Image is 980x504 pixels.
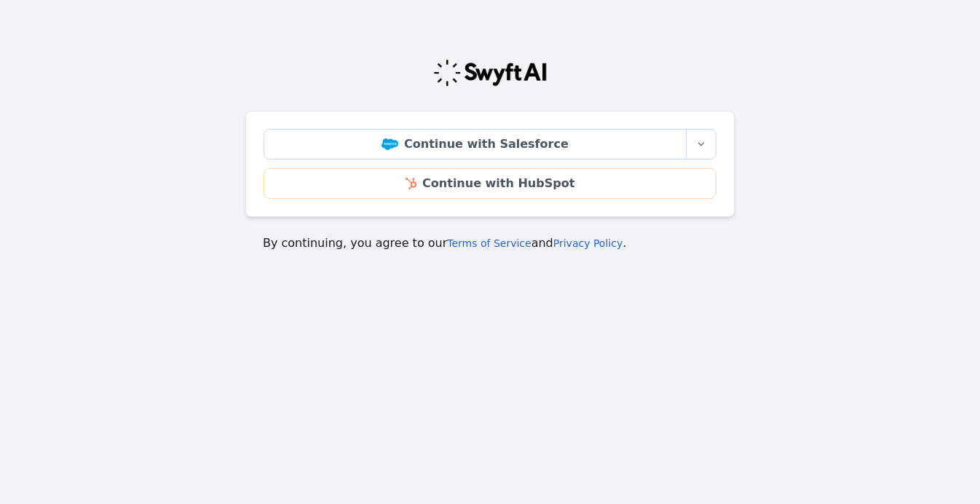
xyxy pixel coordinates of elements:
img: Salesforce [382,138,398,150]
img: HubSpot [406,178,416,189]
a: Terms of Service [447,237,531,249]
img: Swyft Logo [432,58,548,87]
p: By continuing, you agree to our and . [263,235,717,252]
a: Privacy Policy [553,237,623,249]
a: Continue with Salesforce [264,129,687,160]
a: Continue with HubSpot [264,168,716,199]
